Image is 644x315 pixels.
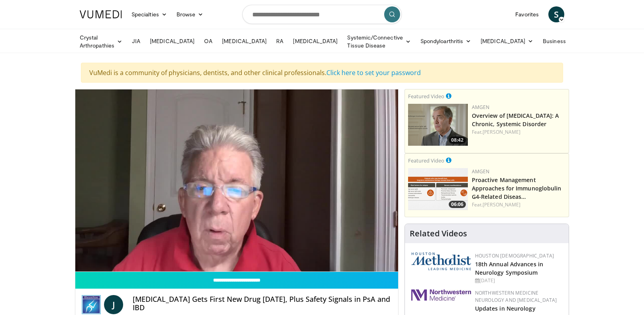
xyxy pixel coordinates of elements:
a: Specialties [127,6,172,22]
a: S [548,6,564,22]
img: RheumNow [82,295,101,314]
small: Featured Video [408,93,444,100]
img: 40cb7efb-a405-4d0b-b01f-0267f6ac2b93.png.150x105_q85_crop-smart_upscale.png [408,104,468,146]
a: Spondyloarthritis [416,33,476,49]
video-js: Video Player [75,89,398,272]
a: [MEDICAL_DATA] [288,33,342,49]
img: VuMedi Logo [80,10,122,18]
a: Crystal Arthropathies [75,34,127,50]
a: J [104,295,123,314]
h4: [MEDICAL_DATA] Gets First New Drug [DATE], Plus Safety Signals in PsA and IBD [133,295,392,312]
img: 5e4488cc-e109-4a4e-9fd9-73bb9237ee91.png.150x105_q85_autocrop_double_scale_upscale_version-0.2.png [411,252,471,270]
a: [MEDICAL_DATA] [145,33,199,49]
span: 06:06 [449,201,466,208]
a: 08:42 [408,104,468,146]
a: [MEDICAL_DATA] [217,33,271,49]
a: Overview of [MEDICAL_DATA]: A Chronic, Systemic Disorder [472,112,559,128]
small: Featured Video [408,157,444,164]
a: 06:06 [408,168,468,210]
a: [MEDICAL_DATA] [476,33,538,49]
h4: Related Videos [410,229,467,238]
img: 2a462fb6-9365-492a-ac79-3166a6f924d8.png.150x105_q85_autocrop_double_scale_upscale_version-0.2.jpg [411,289,471,301]
div: [DATE] [475,277,562,284]
a: Browse [172,6,208,22]
span: 08:42 [449,137,466,144]
input: Search topics, interventions [242,5,402,24]
a: 18th Annual Advances in Neurology Symposium [475,260,543,276]
a: Favorites [510,6,544,22]
a: Northwestern Medicine Neurology and [MEDICAL_DATA] [475,289,557,303]
a: Amgen [472,104,490,111]
div: VuMedi is a community of physicians, dentists, and other clinical professionals. [81,63,563,83]
div: Feat. [472,129,565,136]
a: Houston [DEMOGRAPHIC_DATA] [475,252,554,259]
a: [PERSON_NAME] [483,129,520,135]
img: b07e8bac-fd62-4609-bac4-e65b7a485b7c.png.150x105_q85_crop-smart_upscale.png [408,168,468,210]
a: Click here to set your password [326,68,421,77]
a: Systemic/Connective Tissue Disease [342,34,415,50]
a: [PERSON_NAME] [483,201,520,208]
a: Amgen [472,168,490,175]
a: RA [271,33,288,49]
div: Feat. [472,201,565,208]
a: Proactive Management Approaches for Immunoglobulin G4-Related Diseas… [472,176,562,200]
a: JIA [127,33,145,49]
a: Business [538,33,579,49]
a: OA [199,33,217,49]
